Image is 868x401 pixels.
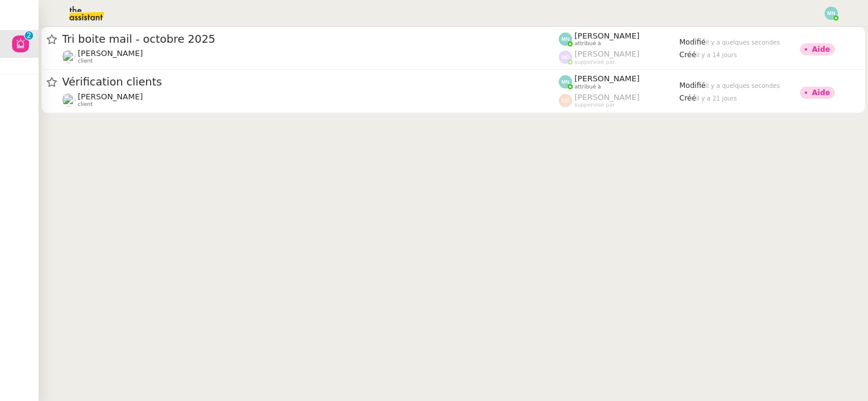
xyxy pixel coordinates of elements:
app-user-detailed-label: client [62,49,559,64]
span: Créé [679,51,696,59]
img: svg [559,75,572,89]
span: Créé [679,94,696,102]
img: svg [825,7,838,20]
img: svg [559,33,572,46]
span: Tri boite mail - octobre 2025 [62,34,559,45]
span: [PERSON_NAME] [78,92,143,101]
span: attribué à [574,40,601,47]
img: users%2F9mvJqJUvllffspLsQzytnd0Nt4c2%2Favatar%2F82da88e3-d90d-4e39-b37d-dcb7941179ae [62,93,75,107]
nz-badge-sup: 2 [25,31,33,40]
span: il y a quelques secondes [706,82,780,89]
p: 2 [27,31,31,42]
span: client [78,58,93,64]
span: Vérification clients [62,76,559,87]
span: [PERSON_NAME] [574,31,640,40]
span: client [78,101,93,108]
img: svg [559,94,572,107]
img: svg [559,51,572,64]
span: il y a 21 jours [696,95,737,102]
span: suppervisé par [574,59,615,66]
app-user-label: attribué à [559,74,679,90]
span: Modifié [679,81,706,90]
span: il y a quelques secondes [706,39,780,46]
div: Aide [812,46,830,53]
span: attribué à [574,84,601,90]
span: [PERSON_NAME] [574,49,640,58]
span: [PERSON_NAME] [78,49,143,58]
span: Modifié [679,38,706,46]
app-user-label: attribué à [559,31,679,47]
span: il y a 14 jours [696,52,737,58]
app-user-label: suppervisé par [559,49,679,65]
span: [PERSON_NAME] [574,93,640,102]
span: [PERSON_NAME] [574,74,640,83]
app-user-label: suppervisé par [559,93,679,108]
app-user-detailed-label: client [62,92,559,108]
img: users%2F9mvJqJUvllffspLsQzytnd0Nt4c2%2Favatar%2F82da88e3-d90d-4e39-b37d-dcb7941179ae [62,50,75,63]
span: suppervisé par [574,102,615,108]
div: Aide [812,89,830,96]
